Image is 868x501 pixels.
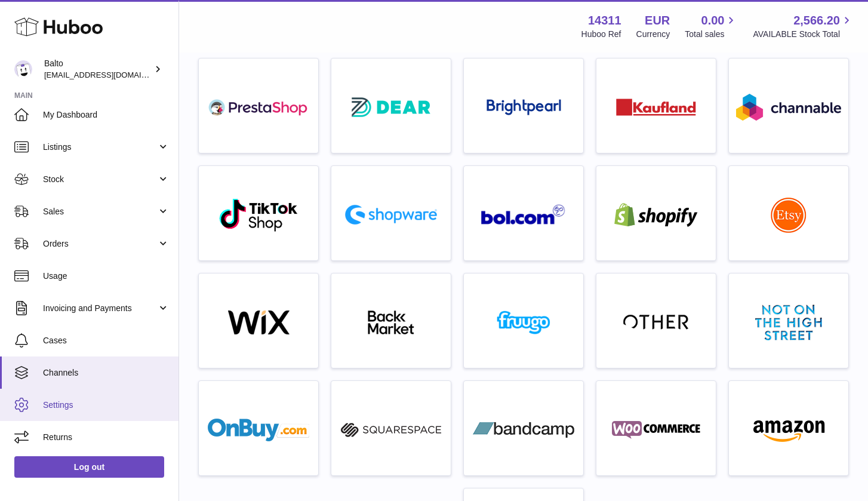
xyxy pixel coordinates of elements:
a: notonthehighstreet [735,279,842,362]
img: roseta-kaufland [616,99,696,116]
a: roseta-tiktokshop [205,172,312,254]
img: bandcamp [473,418,574,442]
img: roseta-tiktokshop [218,198,299,232]
img: ops@balto.fr [14,60,32,78]
a: bandcamp [470,387,577,469]
a: roseta-bol [470,172,577,254]
span: My Dashboard [43,109,170,121]
a: roseta-kaufland [602,64,710,147]
span: Total sales [685,29,738,40]
a: roseta-dear [337,64,445,147]
a: Log out [14,456,164,478]
a: woocommerce [602,387,710,469]
a: backmarket [337,279,445,362]
span: AVAILABLE Stock Total [753,29,854,40]
a: roseta-shopware [337,172,445,254]
a: roseta-channable [735,64,842,147]
img: amazon [738,418,839,442]
span: Invoicing and Payments [43,303,157,314]
div: Balto [44,58,152,81]
span: Stock [43,174,157,185]
img: roseta-shopware [340,200,442,229]
span: Returns [43,432,170,443]
span: Cases [43,335,170,346]
a: squarespace [337,387,445,469]
img: woocommerce [605,418,707,442]
strong: 14311 [588,13,621,29]
img: roseta-dear [348,94,434,121]
img: roseta-etsy [771,197,807,233]
a: roseta-prestashop [205,64,312,147]
a: 2,566.20 AVAILABLE Stock Total [753,13,854,40]
a: roseta-brightpearl [470,64,577,147]
a: other [602,279,710,362]
img: wix [208,311,309,334]
img: roseta-channable [736,94,841,121]
span: [EMAIL_ADDRESS][DOMAIN_NAME] [44,70,176,79]
a: wix [205,279,312,362]
img: other [623,313,689,331]
span: Orders [43,238,157,250]
img: onbuy [208,418,309,442]
a: amazon [735,387,842,469]
img: backmarket [340,311,442,334]
span: Sales [43,206,157,217]
img: shopify [605,203,707,227]
img: roseta-prestashop [208,96,309,119]
span: 2,566.20 [793,13,840,29]
img: fruugo [473,311,574,334]
a: shopify [602,172,710,254]
span: Usage [43,271,170,282]
img: squarespace [340,418,442,442]
a: 0.00 Total sales [685,13,738,40]
a: onbuy [205,387,312,469]
a: roseta-etsy [735,172,842,254]
img: roseta-brightpearl [487,99,561,116]
span: 0.00 [701,13,725,29]
img: notonthehighstreet [755,305,822,340]
span: Listings [43,142,157,153]
div: Currency [636,29,670,40]
strong: EUR [645,13,670,29]
a: fruugo [470,279,577,362]
div: Huboo Ref [581,29,621,40]
img: roseta-bol [481,204,566,225]
span: Settings [43,399,170,411]
span: Channels [43,367,170,379]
